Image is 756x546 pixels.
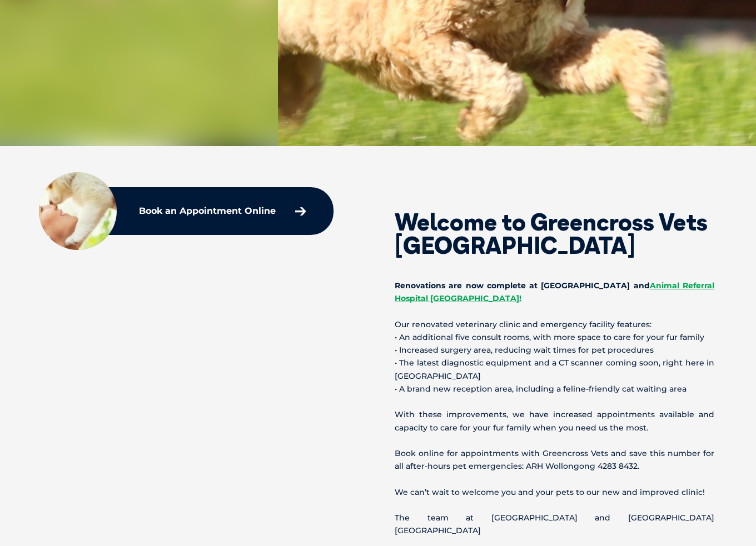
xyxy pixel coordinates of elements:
[395,512,714,537] p: The team at [GEOGRAPHIC_DATA] and [GEOGRAPHIC_DATA] [GEOGRAPHIC_DATA]
[395,280,714,303] b: Renovations are now complete at [GEOGRAPHIC_DATA] and
[395,408,714,434] p: With these improvements, we have increased appointments available and capacity to care for your f...
[395,211,714,257] h2: Welcome to Greencross Vets [GEOGRAPHIC_DATA]
[133,201,311,221] a: Book an Appointment Online
[395,486,714,499] p: We can’t wait to welcome you and your pets to our new and improved clinic!
[395,447,714,473] p: Book online for appointments with Greencross Vets and save this number for all after-hours pet em...
[395,318,714,395] p: Our renovated veterinary clinic and emergency facility features: • An additional five consult roo...
[139,207,276,216] p: Book an Appointment Online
